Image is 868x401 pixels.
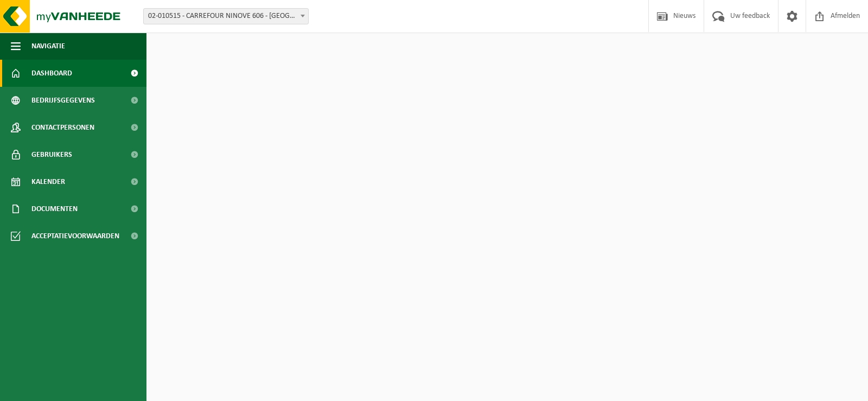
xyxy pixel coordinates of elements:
[31,60,72,87] span: Dashboard
[31,87,95,114] span: Bedrijfsgegevens
[144,9,308,24] span: 02-010515 - CARREFOUR NINOVE 606 - NINOVE
[31,114,94,141] span: Contactpersonen
[31,168,65,195] span: Kalender
[143,8,309,24] span: 02-010515 - CARREFOUR NINOVE 606 - NINOVE
[31,195,78,222] span: Documenten
[31,222,119,250] span: Acceptatievoorwaarden
[31,33,65,60] span: Navigatie
[31,141,72,168] span: Gebruikers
